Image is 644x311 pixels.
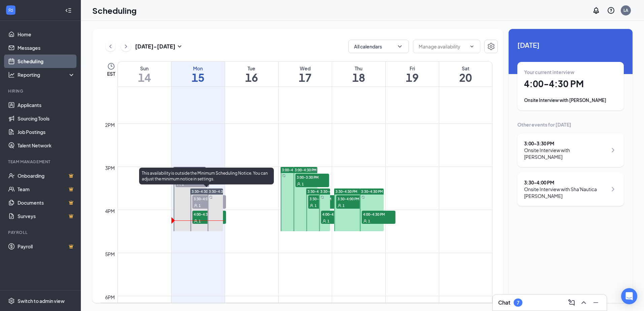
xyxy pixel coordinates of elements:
span: 4:00-4:30 PM [321,211,355,217]
a: Scheduling [18,55,75,68]
h1: Scheduling [92,5,137,16]
h1: 17 [279,72,332,83]
span: 1 [302,182,304,186]
svg: ChevronDown [396,43,403,50]
span: 4:00-4:30 PM [192,211,226,217]
div: Hiring [8,88,74,94]
a: September 18, 2025 [332,62,385,87]
svg: ChevronUp [580,299,588,307]
span: [DATE] [517,40,624,50]
div: Switch to admin view [18,298,65,304]
svg: Minimize [592,299,600,307]
svg: Analysis [8,71,15,78]
div: 7 [517,300,519,306]
span: 3:00-4:30 PM [282,168,304,172]
div: Onsite Interview with [PERSON_NAME] [524,147,607,160]
svg: User [310,204,314,208]
svg: Sync [361,196,365,199]
button: ComposeMessage [566,297,577,308]
svg: User [194,219,198,223]
span: 1 [343,203,345,208]
a: September 20, 2025 [439,62,492,87]
a: TeamCrown [18,182,75,196]
svg: ChevronDown [469,44,475,49]
button: ChevronUp [578,297,589,308]
span: 1 [199,219,201,223]
span: 1 [368,219,370,223]
div: 6pm [104,293,116,301]
div: Open Intercom Messenger [621,288,637,304]
span: 3:30-4:00 PM [336,195,370,202]
h1: 16 [225,72,278,83]
div: LA [623,7,628,13]
a: Applicants [18,98,75,112]
span: 4:00-4:30 PM [362,211,395,217]
a: SurveysCrown [18,209,75,223]
button: All calendarsChevronDown [348,40,409,53]
span: EST [107,70,115,77]
svg: Notifications [592,6,600,14]
svg: Sync [321,196,324,199]
svg: User [194,204,198,208]
div: Your current interview [524,69,617,75]
div: 5pm [104,250,116,258]
span: 3:00-4:30 PM [295,168,317,172]
span: 1 [327,219,329,223]
div: Tue [225,65,278,72]
svg: Collapse [65,7,72,14]
a: September 15, 2025 [171,62,225,87]
button: ChevronRight [121,41,131,51]
div: Payroll [8,230,74,235]
div: 3:30 - 4:00 PM [524,179,607,186]
div: 4pm [104,207,116,215]
svg: WorkstreamLogo [7,7,14,13]
svg: QuestionInfo [607,6,615,14]
svg: User [297,182,301,186]
a: September 14, 2025 [118,62,171,87]
span: 3:30-4:30 PM [361,189,383,194]
span: 3:30-4:30 PM [192,189,214,194]
span: 3:00-3:30 PM [295,174,329,180]
a: Settings [484,40,498,53]
span: 3:30-4:30 PM [335,189,357,194]
div: Mon [171,65,225,72]
a: September 16, 2025 [225,62,278,87]
div: Sat [439,65,492,72]
h1: 20 [439,72,492,83]
svg: User [363,219,367,223]
span: 3:30-4:00 PM [308,195,342,202]
h1: 14 [118,72,171,83]
h1: 4:00 - 4:30 PM [524,78,617,90]
svg: SmallChevronDown [175,42,184,50]
svg: ChevronRight [609,146,617,154]
svg: Clock [107,62,115,70]
svg: User [322,219,326,223]
div: Onsite Interview with Sha'Nautica [PERSON_NAME] [524,186,607,199]
a: PayrollCrown [18,240,75,253]
svg: ComposeMessage [568,299,576,307]
span: 3:30-4:30 PM [308,189,329,194]
div: Wed [279,65,332,72]
button: Minimize [590,297,601,308]
h3: [DATE] - [DATE] [135,43,175,50]
div: Onsite Interview with [PERSON_NAME] [524,97,617,104]
a: Messages [18,41,75,55]
input: Manage availability [419,43,466,50]
h1: 18 [332,72,385,83]
div: Other events for [DATE] [517,121,624,128]
a: Home [18,28,75,41]
h1: 15 [171,72,225,83]
a: September 17, 2025 [279,62,332,87]
svg: ChevronLeft [107,42,114,50]
svg: ChevronRight [609,185,617,193]
div: 3pm [104,164,116,172]
svg: Settings [8,298,15,304]
a: OnboardingCrown [18,169,75,182]
svg: Settings [487,42,495,50]
h3: Chat [498,299,510,306]
svg: Sync [209,196,213,199]
span: 3:30-4:30 PM [209,189,231,194]
svg: User [337,204,342,208]
h1: 19 [386,72,439,83]
span: 3:30-4:30 PM [320,189,342,194]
